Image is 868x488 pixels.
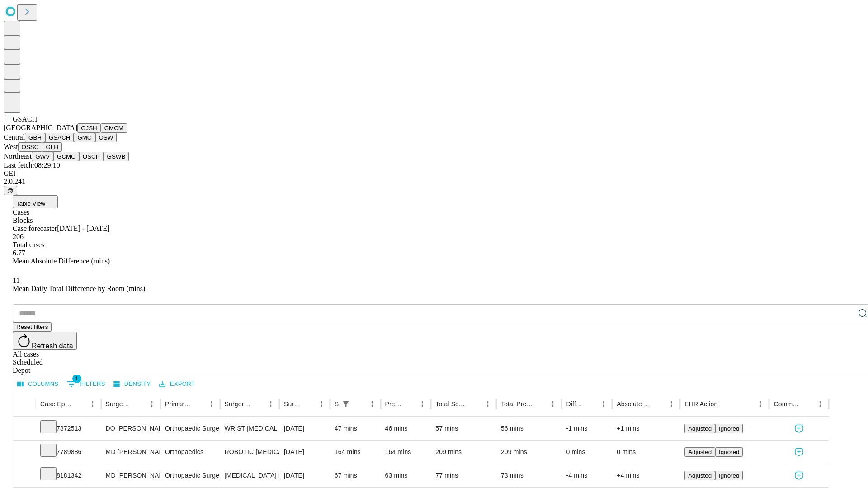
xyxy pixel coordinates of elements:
span: Ignored [719,425,739,432]
span: [GEOGRAPHIC_DATA] [4,124,77,131]
button: Sort [469,398,481,410]
div: 63 mins [385,464,427,487]
span: GSACH [13,115,37,123]
div: 46 mins [385,417,427,440]
span: Ignored [719,472,739,479]
button: OSSC [18,142,42,152]
div: Total Predicted Duration [501,400,533,408]
div: 67 mins [335,464,376,487]
button: Sort [193,398,205,410]
button: Sort [801,398,814,410]
span: 11 [13,277,19,284]
span: Mean Absolute Difference (mins) [13,257,110,265]
div: Primary Service [165,400,191,408]
div: 0 mins [566,441,608,464]
button: Menu [416,398,429,410]
div: 0 mins [617,441,675,464]
div: Orthopaedic Surgery [165,464,215,487]
div: [DATE] [284,441,325,464]
button: Menu [597,398,610,410]
div: 2.0.241 [4,178,864,186]
button: GCMC [53,152,79,161]
div: +4 mins [617,464,675,487]
button: Sort [652,398,665,410]
button: Show filters [340,398,352,410]
div: MD [PERSON_NAME] [106,441,156,464]
button: Sort [353,398,366,410]
button: GLH [42,142,61,152]
button: Expand [18,445,31,460]
div: 209 mins [501,441,557,464]
button: Expand [18,468,31,484]
button: Menu [481,398,494,410]
button: Sort [252,398,264,410]
button: Refresh data [13,332,77,350]
div: Total Scheduled Duration [435,400,468,408]
button: Sort [302,398,315,410]
div: Comments [774,400,800,408]
button: Sort [133,398,146,410]
span: Central [4,133,25,141]
div: [DATE] [284,464,325,487]
span: Refresh data [32,342,73,350]
button: GBH [25,133,45,142]
div: 164 mins [385,441,427,464]
span: Reset filters [16,324,48,330]
span: Mean Daily Total Difference by Room (mins) [13,285,145,292]
div: +1 mins [617,417,675,440]
button: GWV [32,152,53,161]
button: Menu [315,398,328,410]
button: Adjusted [684,447,715,457]
button: Expand [18,421,31,437]
div: Orthopaedics [165,441,215,464]
span: 6.77 [13,249,25,257]
span: Total cases [13,241,44,249]
button: OSW [95,133,117,142]
button: @ [4,186,17,195]
span: Adjusted [688,472,712,479]
div: [MEDICAL_DATA] LEG,KNEE, ANKLE DEEP [225,464,275,487]
button: Menu [86,398,99,410]
div: Surgery Date [284,400,302,408]
div: 164 mins [335,441,376,464]
button: Menu [754,398,767,410]
button: Table View [13,195,58,208]
button: Menu [146,398,158,410]
button: Menu [547,398,559,410]
div: ROBOTIC [MEDICAL_DATA] KNEE TOTAL [225,441,275,464]
div: Surgery Name [225,400,251,408]
div: 77 mins [435,464,492,487]
div: Difference [566,400,584,408]
button: GSWB [104,152,129,161]
button: Adjusted [684,471,715,480]
span: Adjusted [688,449,712,455]
div: EHR Action [684,400,717,408]
div: Case Epic Id [40,400,73,408]
span: @ [7,187,14,194]
div: Scheduled In Room Duration [335,400,339,408]
div: 73 mins [501,464,557,487]
div: 209 mins [435,441,492,464]
button: Menu [814,398,826,410]
button: Menu [205,398,218,410]
button: Density [111,377,153,391]
div: 57 mins [435,417,492,440]
div: 47 mins [335,417,376,440]
button: GSACH [45,133,74,142]
span: 1 [72,374,81,383]
button: Ignored [715,471,743,480]
div: DO [PERSON_NAME] [PERSON_NAME] Do [106,417,156,440]
button: Menu [665,398,678,410]
div: -4 mins [566,464,608,487]
span: Ignored [719,449,739,455]
div: 1 active filter [340,398,352,410]
button: Show filters [65,377,108,391]
button: Sort [403,398,416,410]
div: Surgeon Name [106,400,132,408]
span: Northeast [4,152,32,160]
span: West [4,143,18,150]
button: GMC [74,133,95,142]
button: OSCP [79,152,104,161]
div: 7789886 [40,441,97,464]
div: WRIST [MEDICAL_DATA] SURGERY RELEASE TRANSVERSE [MEDICAL_DATA] LIGAMENT [225,417,275,440]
